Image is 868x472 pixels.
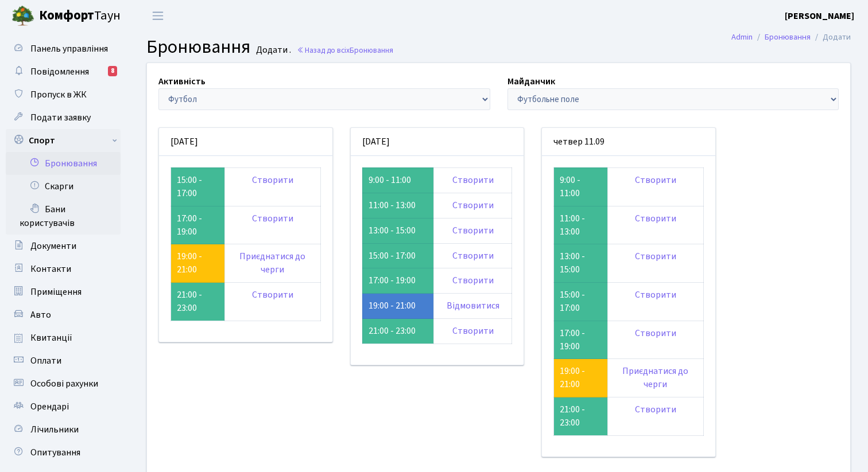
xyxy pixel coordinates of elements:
span: Опитування [30,446,80,459]
a: Створити [452,249,494,262]
label: Активність [158,75,206,88]
a: Створити [452,224,494,237]
a: Орендарі [6,395,121,418]
span: Документи [30,240,76,252]
span: Панель управління [30,42,108,55]
img: logo.png [11,5,34,28]
a: Приєднатися до черги [622,365,688,391]
a: Бани користувачів [6,198,121,235]
a: Опитування [6,441,121,464]
div: четвер 11.09 [542,128,715,156]
a: Скарги [6,175,121,198]
td: 17:00 - 19:00 [171,206,225,244]
a: Бронювання [6,152,121,175]
a: Контакти [6,258,121,280]
button: Переключити навігацію [144,6,172,25]
a: Створити [252,212,293,225]
a: Створити [635,174,676,186]
td: 15:00 - 17:00 [554,283,608,321]
span: Повідомлення [30,65,89,78]
a: Особові рахунки [6,372,121,395]
a: Відмовитися [447,299,499,312]
td: 13:00 - 15:00 [554,244,608,283]
label: Майданчик [507,75,555,88]
td: 17:00 - 19:00 [554,321,608,359]
td: 17:00 - 19:00 [362,268,433,294]
span: Лічильники [30,423,79,436]
a: Авто [6,303,121,326]
a: Створити [252,174,293,186]
a: Подати заявку [6,106,121,129]
td: 15:00 - 17:00 [362,243,433,268]
td: 9:00 - 11:00 [362,167,433,193]
nav: breadcrumb [714,25,868,49]
td: 21:00 - 23:00 [171,283,225,321]
a: Створити [635,403,676,416]
td: 9:00 - 11:00 [554,167,608,206]
a: Приєднатися до черги [239,250,305,276]
a: Створити [252,288,293,301]
a: Створити [452,325,494,337]
span: Приміщення [30,286,82,298]
td: 11:00 - 13:00 [362,193,433,218]
a: Створити [635,327,676,340]
span: Пропуск в ЖК [30,88,87,101]
div: 8 [108,66,117,76]
span: Орендарі [30,400,69,413]
a: Оплати [6,349,121,372]
td: 13:00 - 15:00 [362,218,433,243]
a: Повідомлення8 [6,60,121,83]
span: Особові рахунки [30,377,98,390]
td: 21:00 - 23:00 [554,397,608,436]
div: [DATE] [351,128,524,156]
td: 11:00 - 13:00 [554,206,608,244]
a: Admin [731,31,753,43]
span: Подати заявку [30,111,91,124]
a: 19:00 - 21:00 [560,365,585,391]
a: Панель управління [6,37,121,60]
a: Створити [452,174,494,186]
a: Документи [6,235,121,258]
a: Створити [452,274,494,287]
a: Створити [635,212,676,225]
a: 19:00 - 21:00 [177,250,202,276]
a: Створити [635,250,676,263]
span: Таун [39,6,121,26]
b: [PERSON_NAME] [785,10,854,22]
a: Пропуск в ЖК [6,83,121,106]
span: Бронювання [146,34,250,60]
b: Комфорт [39,6,94,25]
span: Квитанції [30,331,72,344]
a: 19:00 - 21:00 [369,299,416,312]
a: Створити [635,288,676,301]
a: Приміщення [6,280,121,303]
a: [PERSON_NAME] [785,9,854,23]
a: Лічильники [6,418,121,441]
span: Бронювання [350,45,393,56]
a: Створити [452,199,494,212]
a: Квитанції [6,326,121,349]
li: Додати [811,31,851,44]
td: 21:00 - 23:00 [362,319,433,344]
span: Контакти [30,263,71,275]
td: 15:00 - 17:00 [171,167,225,206]
a: Спорт [6,129,121,152]
span: Оплати [30,354,61,367]
small: Додати . [254,45,291,56]
a: Бронювання [765,31,811,43]
a: Назад до всіхБронювання [297,45,393,56]
span: Авто [30,309,51,321]
div: [DATE] [159,128,332,156]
